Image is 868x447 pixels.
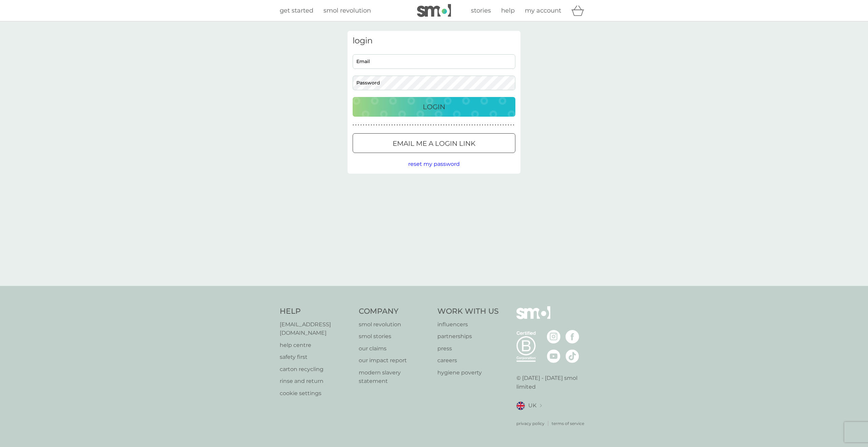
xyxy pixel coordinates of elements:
[525,6,561,16] a: my account
[280,341,352,350] a: help centre
[540,404,542,408] img: select a new location
[389,123,390,127] p: ●
[566,349,579,363] img: visit the smol Tiktok page
[405,123,406,127] p: ●
[280,353,352,362] a: safety first
[280,365,352,374] p: carton recycling
[280,6,313,16] a: get started
[359,368,431,386] a: modern slavery statement
[422,123,424,127] p: ●
[513,123,514,127] p: ●
[358,123,359,127] p: ●
[482,123,483,127] p: ●
[386,123,388,127] p: ●
[425,123,427,127] p: ●
[359,306,431,317] h4: Company
[528,401,536,410] span: UK
[448,123,450,127] p: ●
[474,123,475,127] p: ●
[417,4,451,17] img: smol
[280,7,313,14] span: get started
[446,123,447,127] p: ●
[360,123,362,127] p: ●
[525,7,561,14] span: my account
[510,123,512,127] p: ●
[371,123,372,127] p: ●
[359,344,431,353] p: our claims
[435,123,437,127] p: ●
[368,123,370,127] p: ●
[467,123,468,127] p: ●
[490,123,491,127] p: ●
[355,123,357,127] p: ●
[363,123,364,127] p: ●
[571,4,588,17] div: basket
[359,356,431,365] a: our impact report
[437,320,499,329] a: influencers
[505,123,507,127] p: ●
[502,123,504,127] p: ●
[423,101,445,112] p: Login
[497,123,499,127] p: ●
[378,123,380,127] p: ●
[437,306,499,317] h4: Work With Us
[420,123,421,127] p: ●
[323,6,371,16] a: smol revolution
[501,7,515,14] span: help
[376,123,377,127] p: ●
[359,320,431,329] a: smol revolution
[471,7,491,14] span: stories
[547,330,560,344] img: visit the smol Instagram page
[433,123,434,127] p: ●
[516,420,545,427] a: privacy policy
[471,6,491,16] a: stories
[461,123,462,127] p: ●
[443,123,445,127] p: ●
[399,123,400,127] p: ●
[280,320,352,337] a: [EMAIL_ADDRESS][DOMAIN_NAME]
[359,332,431,341] a: smol stories
[428,123,429,127] p: ●
[394,123,395,127] p: ●
[381,123,382,127] p: ●
[373,123,375,127] p: ●
[280,377,352,386] a: rinse and return
[440,123,442,127] p: ●
[459,123,460,127] p: ●
[492,123,494,127] p: ●
[437,356,499,365] a: careers
[453,123,455,127] p: ●
[353,133,515,153] button: Email me a login link
[393,138,475,149] p: Email me a login link
[451,123,452,127] p: ●
[384,123,385,127] p: ●
[280,306,352,317] h4: Help
[464,123,465,127] p: ●
[280,389,352,398] a: cookie settings
[437,332,499,341] p: partnerships
[323,7,371,14] span: smol revolution
[516,306,550,329] img: smol
[469,123,470,127] p: ●
[487,123,489,127] p: ●
[495,123,496,127] p: ●
[516,402,525,410] img: UK flag
[477,123,478,127] p: ●
[516,374,589,391] p: © [DATE] - [DATE] smol limited
[437,344,499,353] a: press
[437,368,499,377] p: hygiene poverty
[391,123,393,127] p: ●
[479,123,481,127] p: ●
[508,123,509,127] p: ●
[415,123,416,127] p: ●
[485,123,486,127] p: ●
